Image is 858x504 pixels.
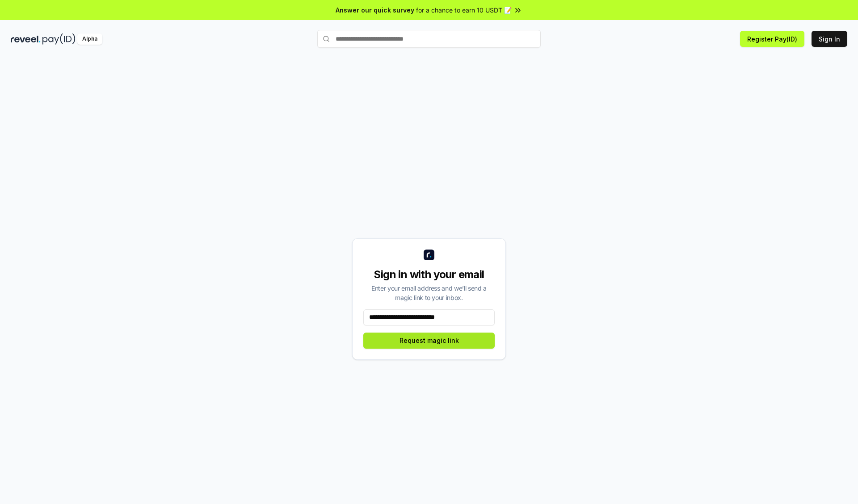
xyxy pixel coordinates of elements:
span: for a chance to earn 10 USDT 📝 [416,5,512,15]
div: Enter your email address and we’ll send a magic link to your inbox. [363,283,495,302]
img: reveel_dark [11,33,41,45]
div: Alpha [77,33,102,45]
button: Sign In [812,31,847,47]
span: Answer our quick survey [336,5,414,15]
button: Register Pay(ID) [740,31,804,47]
img: pay_id [42,33,76,45]
img: logo_small [424,250,434,260]
button: Request magic link [363,333,495,349]
div: Sign in with your email [363,267,495,282]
